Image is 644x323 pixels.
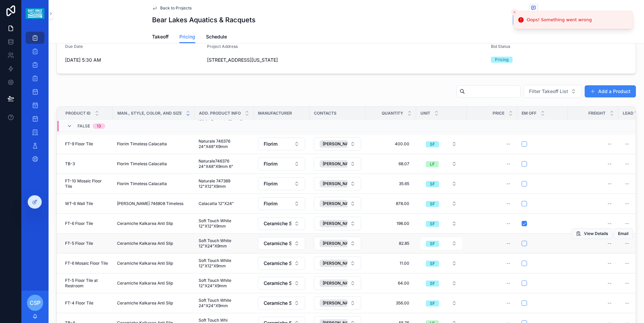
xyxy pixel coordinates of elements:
[314,197,361,210] button: Select Button
[625,241,629,246] div: --
[258,237,305,250] button: Select Button
[152,31,169,44] a: Takeoff
[584,231,608,236] span: View Details
[26,8,44,19] img: App logo
[323,181,356,186] span: [PERSON_NAME]
[152,15,256,25] h1: Bear Lakes Aquatics & Racquets
[264,260,291,267] span: Ceramiche Supergres
[625,261,629,266] div: --
[608,161,612,167] div: --
[314,157,361,171] button: Select Button
[179,33,195,40] span: Pricing
[199,258,250,269] span: Soft Touch White 12"X12"X9mm
[506,221,510,226] div: --
[199,178,250,189] span: Naturale 747389 12"X12"X9mm
[314,276,361,290] button: Select Button
[506,281,510,286] div: --
[199,218,250,229] span: Soft Touch White 12"X12"X9mm
[420,138,462,150] button: Select Button
[320,140,366,148] button: Unselect 360
[506,181,510,186] div: --
[372,241,409,246] span: 82.85
[65,178,109,189] span: FT-10 Mosaic Floor Tile
[117,111,182,116] span: Man., Style, Color, and Size
[258,297,305,310] button: Select Button
[65,278,109,289] span: FT-5 Floor Tile at Restroom
[372,221,409,226] span: 198.00
[320,220,366,227] button: Unselect 705
[264,180,277,187] span: Florim
[199,278,250,289] span: Soft Touch White 12"X24"X9mm
[65,57,202,63] span: [DATE] 5:30 AM
[420,217,462,230] button: Select Button
[207,44,238,49] span: Project Address
[588,111,606,116] span: Freight
[572,228,612,239] button: View Details
[78,123,90,129] span: FALSE
[372,161,409,167] span: 68.07
[320,160,366,168] button: Unselect 360
[264,300,291,306] span: Ceramiche Supergres
[65,161,75,167] span: TB-3
[117,201,183,206] span: [PERSON_NAME] 746808 Timeless
[152,33,169,40] span: Takeoff
[614,228,633,239] button: Email
[506,241,510,246] div: --
[65,44,83,49] span: Due Date
[372,141,409,147] span: 400.00
[523,85,582,98] button: Select Button
[179,31,195,43] a: Pricing
[323,221,356,226] span: [PERSON_NAME]
[117,161,167,167] span: Florim Timeless Calacatta
[258,157,305,170] button: Select Button
[527,17,592,23] div: Oops! Something went wrong
[258,277,305,290] button: Select Button
[625,300,629,306] div: --
[323,161,356,167] span: [PERSON_NAME]
[323,261,356,266] span: [PERSON_NAME]
[117,181,167,186] span: Florim Timeless Calacatta
[258,111,292,116] span: Manufacturer
[493,111,504,116] span: Price
[608,300,612,306] div: --
[608,181,612,186] div: --
[206,33,227,40] span: Schedule
[420,111,430,116] span: Unit
[314,137,361,151] button: Select Button
[608,261,612,266] div: --
[420,178,462,190] button: Select Button
[207,57,486,63] span: [STREET_ADDRESS][US_STATE]
[65,261,108,266] span: FT-6 Mosaic Floor Tile
[320,299,366,307] button: Unselect 705
[420,158,462,170] button: Select Button
[97,123,101,129] div: 13
[585,85,636,97] a: Add a Product
[506,300,510,306] div: --
[264,220,291,227] span: Ceramiche Supergres
[117,221,173,226] span: Ceramiche Kalkarea Anti Slip
[65,221,93,226] span: FT-6 Floor Tile
[323,241,356,246] span: [PERSON_NAME]
[608,221,612,226] div: --
[323,281,356,286] span: [PERSON_NAME]
[372,261,409,266] span: 11.00
[65,141,93,147] span: FT-9 Floor Tile
[625,181,629,186] div: --
[258,257,305,270] button: Select Button
[506,201,510,206] div: --
[506,261,510,266] div: --
[258,177,305,190] button: Select Button
[258,197,305,210] button: Select Button
[625,201,629,206] div: --
[491,44,510,49] span: Bid Status
[608,141,612,147] div: --
[323,201,356,206] span: [PERSON_NAME]
[199,111,241,116] span: Add. Product Info
[320,240,366,247] button: Unselect 705
[420,257,462,269] button: Select Button
[511,9,518,16] button: Close toast
[382,111,403,116] span: Quantity
[323,300,356,306] span: [PERSON_NAME]
[625,281,629,286] div: --
[430,181,435,187] div: SF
